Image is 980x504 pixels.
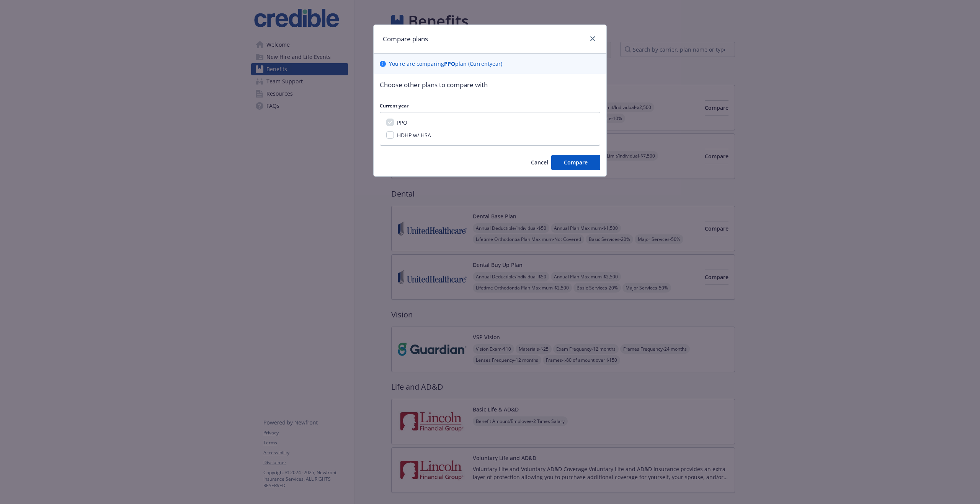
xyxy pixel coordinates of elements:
span: HDHP w/ HSA [397,132,431,139]
span: Compare [564,159,588,166]
a: close [588,34,597,43]
span: PPO [397,119,407,126]
b: PPO [444,60,455,67]
p: Choose other plans to compare with [380,80,600,90]
button: Cancel [531,155,548,170]
span: Cancel [531,159,548,166]
p: Current year [380,102,600,109]
h1: Compare plans [383,34,428,44]
button: Compare [551,155,600,170]
p: You ' re are comparing plan ( Current year) [389,60,502,68]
